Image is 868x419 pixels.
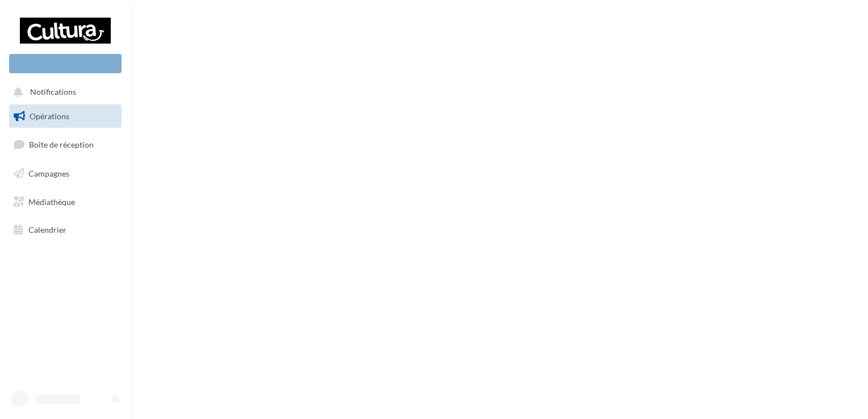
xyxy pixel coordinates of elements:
a: Campagnes [7,162,124,186]
a: Médiathèque [7,190,124,214]
a: Boîte de réception [7,132,124,157]
span: Campagnes [28,169,69,178]
span: Boîte de réception [29,140,94,149]
span: Notifications [30,87,76,97]
a: Opérations [7,104,124,128]
a: Calendrier [7,218,124,242]
div: Nouvelle campagne [9,54,122,73]
span: Opérations [30,111,69,121]
span: Calendrier [28,225,66,234]
span: Médiathèque [28,196,75,206]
